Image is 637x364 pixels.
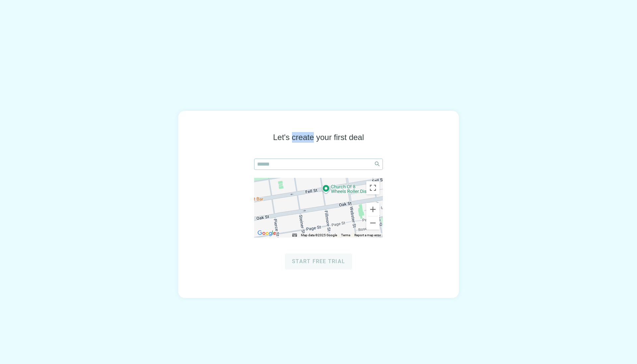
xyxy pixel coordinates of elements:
a: Terms (opens in new tab) [341,233,350,237]
img: Google [256,229,278,238]
button: Zoom in [366,203,380,216]
a: Open this area in Google Maps (opens a new window) [256,229,278,238]
button: Zoom out [366,216,380,230]
span: Map data ©2025 Google [301,233,337,237]
button: Toggle fullscreen view [366,181,380,194]
span: Let's create your first deal [273,132,364,143]
button: Start free trial [285,254,352,269]
a: Report a map error [354,233,381,237]
button: Keyboard shortcuts [292,233,297,238]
